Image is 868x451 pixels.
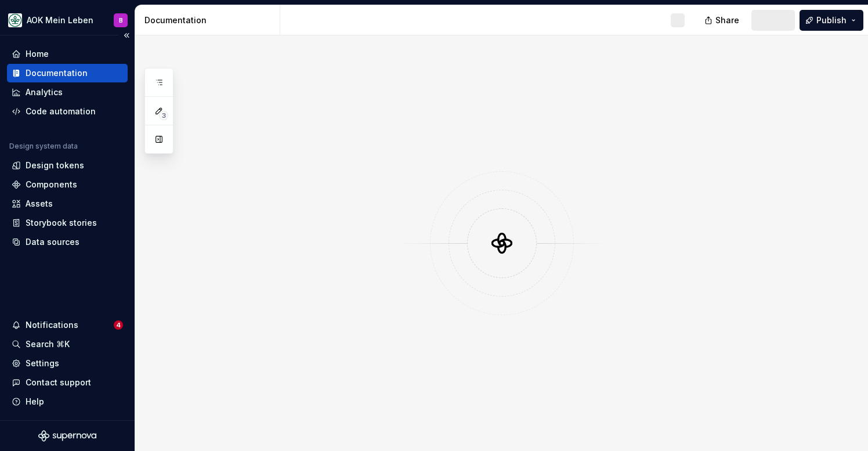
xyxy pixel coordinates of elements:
div: Search ⌘K [26,338,70,350]
button: AOK Mein LebenB [2,8,132,33]
div: Help [26,396,44,407]
span: Publish [816,15,847,26]
div: Components [26,179,77,190]
div: AOK Mein Leben [27,15,93,26]
div: Design tokens [26,160,84,171]
img: df5db9ef-aba0-4771-bf51-9763b7497661.png [8,13,22,27]
a: Home [7,45,128,63]
a: Documentation [7,64,128,82]
span: Share [715,15,739,26]
button: Contact support [7,373,128,392]
div: Storybook stories [26,217,97,229]
button: Share [699,10,747,31]
a: Components [7,175,128,194]
a: Settings [7,354,128,373]
button: Notifications4 [7,316,128,334]
button: Collapse sidebar [118,27,135,44]
a: Assets [7,194,128,213]
div: Analytics [26,86,63,98]
div: Contact support [26,377,91,388]
div: Code automation [26,106,96,117]
a: Storybook stories [7,214,128,232]
div: Settings [26,358,59,369]
span: 3 [159,111,168,120]
a: Data sources [7,233,128,251]
a: Design tokens [7,156,128,175]
div: Home [26,48,49,60]
button: Search ⌘K [7,335,128,353]
div: Assets [26,198,53,210]
button: Help [7,392,128,411]
a: Analytics [7,83,128,102]
a: Code automation [7,102,128,121]
div: Documentation [144,15,275,26]
div: Notifications [26,319,78,331]
div: B [119,16,123,25]
div: Design system data [9,142,78,151]
div: Documentation [26,67,88,79]
button: Publish [800,10,863,31]
svg: Supernova Logo [38,430,96,442]
span: 4 [114,320,123,330]
div: Data sources [26,236,79,248]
